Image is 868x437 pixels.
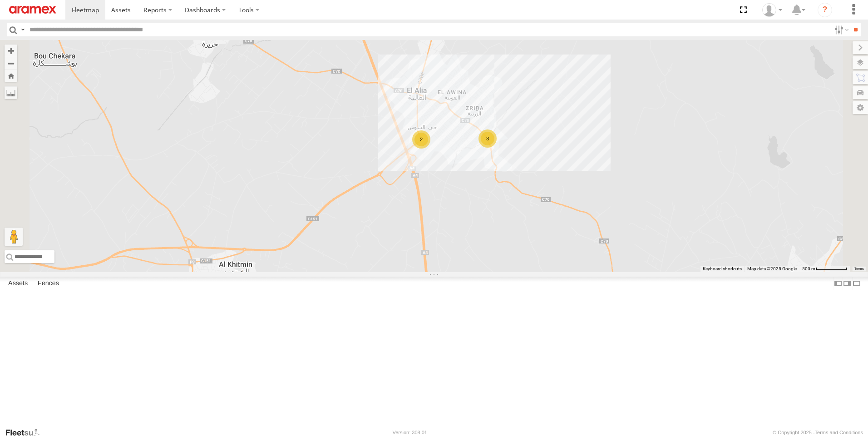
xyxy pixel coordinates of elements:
a: Terms and Conditions [815,430,863,435]
i: ? [818,3,832,17]
div: Version: 308.01 [393,430,427,435]
button: Zoom out [5,57,17,70]
button: Zoom in [5,45,17,57]
label: Dock Summary Table to the Right [843,277,852,290]
label: Measure [5,86,17,99]
span: 500 m [802,266,815,271]
label: Fences [33,277,64,290]
div: MohamedHaythem Bouchagfa [759,3,785,17]
label: Dock Summary Table to the Left [833,277,843,290]
button: Keyboard shortcuts [703,266,742,272]
label: Map Settings [853,101,868,114]
div: 2 [412,130,430,149]
label: Assets [4,277,32,290]
label: Search Query [19,23,26,36]
div: © Copyright 2025 - [773,430,863,435]
label: Hide Summary Table [852,277,861,290]
label: Search Filter Options [831,23,850,36]
span: Map data ©2025 Google [747,266,797,271]
div: 3 [478,129,497,148]
a: Terms (opens in new tab) [854,267,864,271]
img: aramex-logo.svg [9,6,56,14]
button: Drag Pegman onto the map to open Street View [5,228,23,246]
button: Map Scale: 500 m per 66 pixels [799,266,850,272]
a: Visit our Website [5,428,47,437]
button: Zoom Home [5,70,17,82]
